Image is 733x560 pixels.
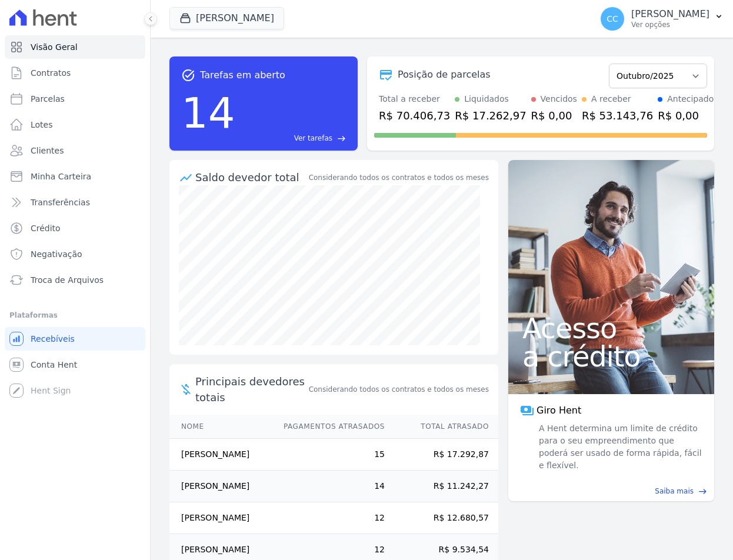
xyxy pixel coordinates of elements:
span: east [337,134,346,143]
a: Minha Carteira [5,165,145,188]
span: CC [607,15,618,23]
button: CC [PERSON_NAME] Ver opções [591,2,733,35]
span: A Hent determina um limite de crédito para o seu empreendimento que poderá ser usado de forma ráp... [537,422,702,472]
a: Transferências [5,191,145,214]
td: [PERSON_NAME] [169,471,272,502]
td: 12 [272,502,385,534]
span: Transferências [31,196,90,208]
div: R$ 53.143,76 [582,108,653,124]
div: Saldo devedor total [195,169,306,185]
span: Principais devedores totais [195,374,306,405]
div: R$ 0,00 [531,108,577,124]
a: Saiba mais east [515,486,707,496]
div: Liquidados [464,93,509,105]
td: [PERSON_NAME] [169,439,272,471]
span: Ver tarefas [294,133,332,144]
div: A receber [591,93,631,105]
a: Negativação [5,242,145,266]
div: Vencidos [541,93,577,105]
span: Tarefas em aberto [200,68,285,82]
span: task_alt [181,68,195,82]
td: [PERSON_NAME] [169,502,272,534]
span: Parcelas [31,93,65,105]
span: Troca de Arquivos [31,274,104,286]
div: R$ 17.262,97 [455,108,526,124]
div: Plataformas [9,308,141,322]
a: Conta Hent [5,353,145,376]
p: Ver opções [631,20,709,29]
span: Crédito [31,222,61,234]
td: R$ 17.292,87 [385,439,498,471]
div: Considerando todos os contratos e todos os meses [309,172,489,183]
a: Contratos [5,61,145,85]
span: a crédito [522,342,700,371]
th: Pagamentos Atrasados [272,415,385,439]
div: R$ 0,00 [658,108,714,124]
td: 15 [272,439,385,471]
span: east [698,487,707,496]
span: Lotes [31,119,53,131]
span: Visão Geral [31,41,78,53]
span: Considerando todos os contratos e todos os meses [309,384,489,395]
div: Posição de parcelas [398,68,491,82]
span: Negativação [31,248,82,260]
td: 14 [272,471,385,502]
span: Minha Carteira [31,171,91,182]
a: Ver tarefas east [240,133,346,144]
td: R$ 11.242,27 [385,471,498,502]
a: Troca de Arquivos [5,268,145,292]
span: Giro Hent [537,404,581,418]
a: Lotes [5,113,145,136]
p: [PERSON_NAME] [631,8,709,20]
div: Antecipado [667,93,714,105]
td: R$ 12.680,57 [385,502,498,534]
div: Total a receber [379,93,450,105]
button: [PERSON_NAME] [169,7,284,29]
span: Recebíveis [31,333,75,345]
span: Clientes [31,145,64,156]
a: Crédito [5,216,145,240]
th: Nome [169,415,272,439]
th: Total Atrasado [385,415,498,439]
a: Parcelas [5,87,145,111]
div: 14 [181,82,235,144]
div: R$ 70.406,73 [379,108,450,124]
span: Saiba mais [655,486,694,496]
span: Acesso [522,314,700,342]
a: Recebíveis [5,327,145,351]
span: Contratos [31,67,71,79]
a: Clientes [5,139,145,162]
a: Visão Geral [5,35,145,59]
span: Conta Hent [31,359,77,371]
